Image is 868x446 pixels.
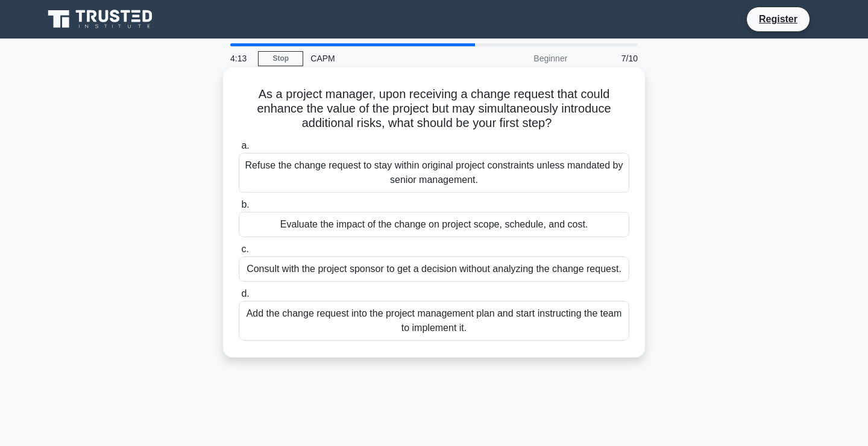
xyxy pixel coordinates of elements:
[241,199,249,209] span: b.
[303,46,469,70] div: CAPM
[241,244,248,254] span: c.
[239,153,629,193] div: Refuse the change request to stay within original project constraints unless mandated by senior m...
[241,288,249,299] span: d.
[239,256,629,282] div: Consult with the project sponsor to get a decision without analyzing the change request.
[258,51,303,66] a: Stop
[223,46,258,70] div: 4:13
[239,301,629,341] div: Add the change request into the project management plan and start instructing the team to impleme...
[469,46,574,70] div: Beginner
[237,87,631,131] h5: As a project manager, upon receiving a change request that could enhance the value of the project...
[574,46,645,70] div: 7/10
[239,212,629,237] div: Evaluate the impact of the change on project scope, schedule, and cost.
[241,140,249,150] span: a.
[752,11,805,26] a: Register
